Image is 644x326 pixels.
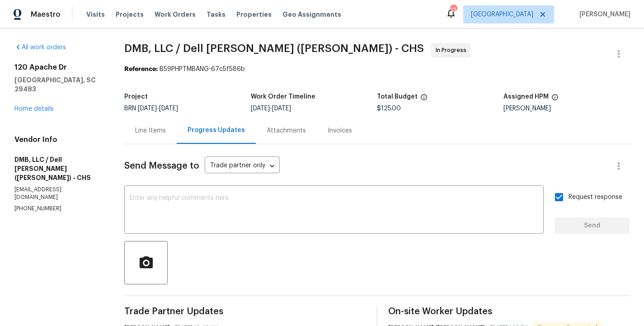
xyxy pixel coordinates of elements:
[14,106,54,112] a: Home details
[551,94,559,105] span: The hpm assigned to this work order.
[124,307,366,316] span: Trade Partner Updates
[576,10,630,19] span: [PERSON_NAME]
[569,193,622,202] span: Request response
[155,10,196,19] span: Work Orders
[14,44,66,51] a: All work orders
[205,159,280,174] div: Trade partner only
[14,63,103,72] h2: 120 Apache Dr
[207,11,226,18] span: Tasks
[14,205,103,213] p: [PHONE_NUMBER]
[251,105,291,112] span: -
[14,186,103,201] p: [EMAIL_ADDRESS][DOMAIN_NAME]
[471,10,533,19] span: [GEOGRAPHIC_DATA]
[377,105,401,112] span: $125.00
[450,5,456,14] div: 13
[251,105,270,112] span: [DATE]
[138,105,157,112] span: [DATE]
[124,105,178,112] span: BRN
[14,155,103,182] h5: DMB, LLC / Dell [PERSON_NAME] ([PERSON_NAME]) - CHS
[135,126,166,135] div: Line Items
[503,94,549,100] h5: Assigned HPM
[388,307,630,316] span: On-site Worker Updates
[116,10,144,19] span: Projects
[251,94,315,100] h5: Work Order Timeline
[138,105,178,112] span: -
[282,10,341,19] span: Geo Assignments
[14,135,103,144] h4: Vendor Info
[272,105,291,112] span: [DATE]
[159,105,178,112] span: [DATE]
[14,76,103,94] h5: [GEOGRAPHIC_DATA], SC 29483
[377,94,418,100] h5: Total Budget
[267,126,306,135] div: Attachments
[436,46,470,55] span: In Progress
[124,65,630,74] div: B59PHPTMBANG-67c5f586b
[124,161,199,170] span: Send Message to
[236,10,272,19] span: Properties
[124,94,148,100] h5: Project
[31,10,61,19] span: Maestro
[124,43,424,54] span: DMB, LLC / Dell [PERSON_NAME] ([PERSON_NAME]) - CHS
[420,94,428,105] span: The total cost of line items that have been proposed by Opendoor. This sum includes line items th...
[86,10,105,19] span: Visits
[188,126,245,135] div: Progress Updates
[328,126,352,135] div: Invoices
[124,66,158,72] b: Reference:
[503,105,630,112] div: [PERSON_NAME]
